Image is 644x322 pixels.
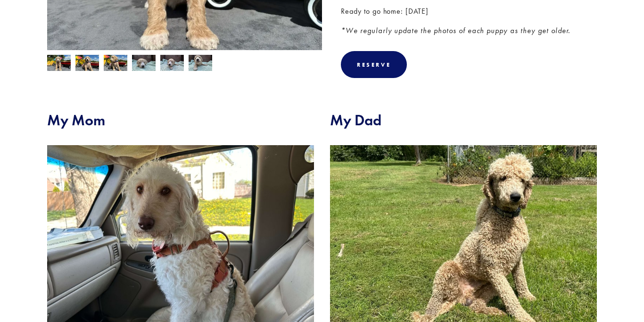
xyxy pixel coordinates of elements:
img: Ike 3.jpg [189,55,212,73]
div: Reserve [357,61,391,68]
img: Ike 6.jpg [75,55,99,73]
img: Ike 2.jpg [160,55,184,73]
div: Reserve [341,51,407,78]
p: Ready to go home: [DATE] [341,5,597,17]
h2: My Dad [330,111,597,129]
img: Ike 5.jpg [104,55,127,73]
em: *We regularly update the photos of each puppy as they get older. [341,26,570,35]
img: Ike 1.jpg [132,54,156,72]
h2: My Mom [47,111,314,129]
img: Ike 4.jpg [47,55,71,73]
